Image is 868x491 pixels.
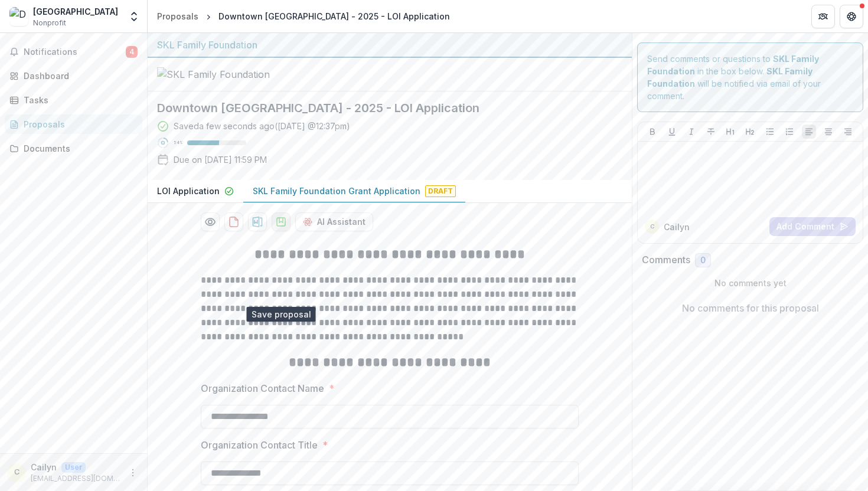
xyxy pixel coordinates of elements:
[24,70,133,82] div: Dashboard
[152,8,203,25] a: Proposals
[61,462,86,473] p: User
[782,125,797,139] button: Ordered List
[224,212,243,231] button: download-proposal
[174,120,350,132] div: Saved a few seconds ago ( [DATE] @ 12:37pm )
[272,212,291,231] button: download-proposal
[33,5,118,18] div: [GEOGRAPHIC_DATA]
[14,469,19,476] div: Cailyn
[650,224,654,230] div: Cailyn
[126,5,142,28] button: Open entity switcher
[157,10,198,22] div: Proposals
[157,67,275,81] img: SKL Family Foundation
[24,142,133,155] div: Documents
[425,185,456,197] span: Draft
[31,473,121,484] p: [EMAIL_ADDRESS][DOMAIN_NAME]
[9,7,28,26] img: Downtown Women's Center
[152,8,455,25] nav: breadcrumb
[295,212,373,231] button: AI Assistant
[743,125,757,139] button: Heading 2
[174,139,182,147] p: 54 %
[802,125,816,139] button: Align Left
[763,125,777,139] button: Bullet List
[769,217,856,236] button: Add Comment
[637,42,863,112] div: Send comments or questions to in the box below. will be notified via email of your comment.
[253,185,420,197] p: SKL Family Foundation Grant Application
[645,125,660,139] button: Bold
[664,221,690,233] p: Cailyn
[700,256,706,266] span: 0
[24,118,133,130] div: Proposals
[642,254,690,266] h2: Comments
[665,125,679,139] button: Underline
[841,125,855,139] button: Align Right
[157,101,603,115] h2: Downtown [GEOGRAPHIC_DATA] - 2025 - LOI Application
[201,381,324,395] p: Organization Contact Name
[157,38,622,52] div: SKL Family Foundation
[682,301,819,315] p: No comments for this proposal
[5,114,142,134] a: Proposals
[723,125,738,139] button: Heading 1
[704,125,718,139] button: Strike
[157,185,220,197] p: LOI Application
[642,277,859,289] p: No comments yet
[126,46,138,58] span: 4
[5,139,142,158] a: Documents
[5,42,142,61] button: Notifications4
[5,90,142,110] a: Tasks
[126,466,140,480] button: More
[821,125,836,139] button: Align Center
[24,94,133,106] div: Tasks
[248,212,267,231] button: download-proposal
[31,461,57,473] p: Cailyn
[174,153,267,166] p: Due on [DATE] 11:59 PM
[5,66,142,86] a: Dashboard
[33,18,66,28] span: Nonprofit
[684,125,699,139] button: Italicize
[218,10,450,22] div: Downtown [GEOGRAPHIC_DATA] - 2025 - LOI Application
[201,212,220,231] button: Preview e23d6475-2d9f-4449-a069-80b3e09ddf98-1.pdf
[811,5,835,28] button: Partners
[840,5,863,28] button: Get Help
[201,438,318,452] p: Organization Contact Title
[24,47,126,57] span: Notifications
